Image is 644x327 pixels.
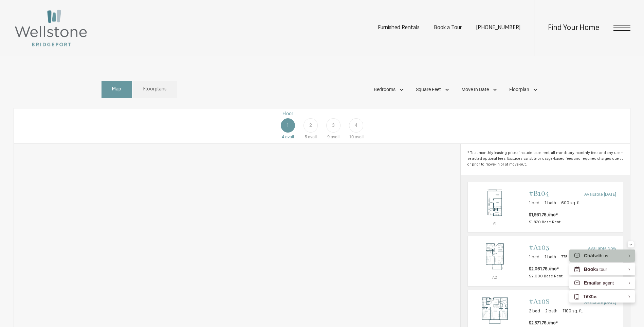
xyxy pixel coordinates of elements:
span: $1,931.78 /mo* [529,212,558,219]
span: Bedrooms [374,86,395,93]
span: Available [DATE] [584,191,616,198]
a: Floor 4 [345,110,368,140]
span: 1 bed [529,200,539,207]
span: 10 [349,134,354,139]
span: Move In Date [461,86,489,93]
span: 2 bath [545,308,557,315]
img: #B104 - 1 bedroom floorplan layout with 1 bathroom and 600 square feet [468,186,522,220]
span: $2,371.78 /mo* [529,320,558,327]
span: avail [308,134,317,139]
span: 775 sq. ft. [561,254,579,261]
span: 2 bed [529,308,540,315]
a: Find Your Home [548,24,599,32]
span: 1 bed [529,254,539,261]
a: Floor 2 [299,110,322,140]
span: Square Feet [416,86,441,93]
a: Floor 3 [322,110,345,140]
a: View #B104 [467,182,623,233]
span: Available Now [588,245,616,252]
span: * Total monthly leasing prices include base rent, all mandatory monthly fees and any user-selecte... [467,151,623,168]
span: #B104 [529,189,549,199]
span: Floorplan [509,86,529,93]
span: $2,000 Base Rent [529,274,563,278]
span: 600 sq. ft. [561,200,581,207]
span: 1 bath [545,254,556,261]
span: 5 [305,134,307,139]
span: #A108 [529,297,550,307]
span: #A103 [529,243,549,253]
a: View #A103 [467,236,623,287]
span: Map [112,86,121,93]
img: #A103 - 1 bedroom floorplan layout with 1 bathroom and 775 square feet [468,240,522,274]
span: Floorplans [143,86,167,93]
span: 9 [327,134,330,139]
span: $2,061.78 /mo* [529,266,559,273]
img: Wellstone [14,8,88,48]
span: Available [DATE] [584,299,616,306]
span: avail [331,134,339,139]
span: $1,870 Base Rent [529,220,560,224]
span: 1 bath [545,200,556,207]
span: [PHONE_NUMBER] [476,25,520,31]
span: avail [355,134,364,139]
span: A1 [493,222,496,226]
span: 1100 sq. ft. [563,308,583,315]
a: Furnished Rentals [378,25,420,31]
span: 4 [355,122,357,129]
span: 2 [309,122,312,129]
a: Book a Tour [434,25,462,31]
span: 3 [332,122,335,129]
span: A2 [492,276,497,280]
button: Open Menu [613,25,630,31]
a: Call Us at (253) 642-8681 [476,25,520,31]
